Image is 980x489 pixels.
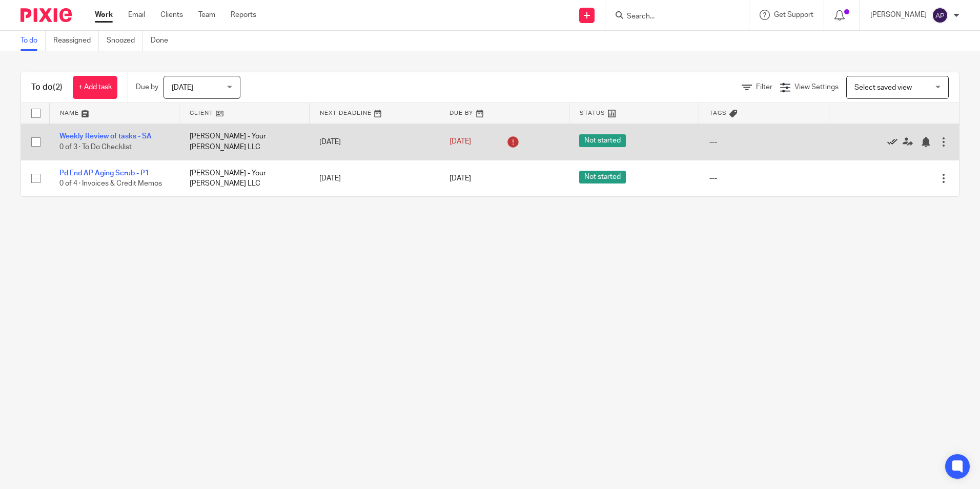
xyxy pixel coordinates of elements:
td: [DATE] [309,124,439,160]
span: Not started [579,134,626,147]
td: [PERSON_NAME] - Your [PERSON_NAME] LLC [179,124,310,160]
a: Email [128,10,145,20]
a: Clients [160,10,183,20]
p: [PERSON_NAME] [870,10,927,20]
a: Reports [231,10,256,20]
p: Due by [136,82,158,92]
a: Weekly Review of tasks - SA [59,133,152,140]
span: View Settings [794,84,839,91]
span: Select saved view [854,84,912,91]
td: [PERSON_NAME] - Your [PERSON_NAME] LLC [179,160,310,196]
span: Not started [579,171,626,184]
input: Search [626,12,718,22]
a: Team [198,10,215,20]
a: Pd End AP Aging Scrub - P1 [59,170,149,177]
span: 0 of 3 · To Do Checklist [59,144,132,151]
a: Work [95,10,113,20]
div: --- [709,173,819,184]
span: (2) [53,83,63,91]
span: Filter [756,84,772,91]
span: [DATE] [450,175,471,182]
a: Done [151,31,176,51]
a: To do [21,31,46,51]
a: Snoozed [107,31,143,51]
div: --- [709,137,819,147]
span: [DATE] [450,138,471,146]
img: Pixie [21,8,72,22]
span: 0 of 4 · Invoices & Credit Memos [59,180,162,187]
img: svg%3E [932,7,948,24]
td: [DATE] [309,160,439,196]
span: [DATE] [172,84,193,91]
span: Tags [709,110,727,116]
span: Get Support [774,11,813,18]
h1: To do [31,82,63,93]
a: + Add task [73,76,117,99]
a: Reassigned [53,31,99,51]
a: Mark as done [887,137,903,147]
